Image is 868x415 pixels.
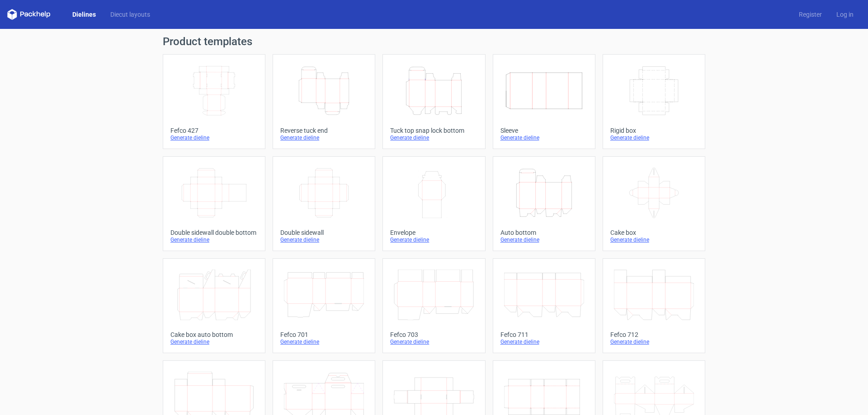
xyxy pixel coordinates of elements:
[390,134,477,141] div: Generate dieline
[170,127,258,134] div: Fefco 427
[382,156,485,251] a: EnvelopeGenerate dieline
[390,127,477,134] div: Tuck top snap lock bottom
[382,258,485,353] a: Fefco 703Generate dieline
[603,156,705,251] a: Cake boxGenerate dieline
[610,127,698,134] div: Rigid box
[280,236,368,243] div: Generate dieline
[500,134,588,141] div: Generate dieline
[610,236,698,243] div: Generate dieline
[170,134,258,141] div: Generate dieline
[163,54,265,149] a: Fefco 427Generate dieline
[103,10,157,19] a: Diecut layouts
[500,229,588,236] div: Auto bottom
[610,134,698,141] div: Generate dieline
[280,338,368,345] div: Generate dieline
[603,258,705,353] a: Fefco 712Generate dieline
[280,127,368,134] div: Reverse tuck end
[493,156,595,251] a: Auto bottomGenerate dieline
[792,10,829,19] a: Register
[163,156,265,251] a: Double sidewall double bottomGenerate dieline
[390,338,477,345] div: Generate dieline
[829,10,861,19] a: Log in
[170,338,258,345] div: Generate dieline
[65,10,103,19] a: Dielines
[163,36,705,47] h1: Product templates
[610,338,698,345] div: Generate dieline
[500,127,588,134] div: Sleeve
[280,134,368,141] div: Generate dieline
[170,229,258,236] div: Double sidewall double bottom
[170,331,258,338] div: Cake box auto bottom
[493,258,595,353] a: Fefco 711Generate dieline
[382,54,485,149] a: Tuck top snap lock bottomGenerate dieline
[163,258,265,353] a: Cake box auto bottomGenerate dieline
[390,236,477,243] div: Generate dieline
[610,229,698,236] div: Cake box
[273,258,375,353] a: Fefco 701Generate dieline
[500,338,588,345] div: Generate dieline
[390,229,477,236] div: Envelope
[390,331,477,338] div: Fefco 703
[170,236,258,243] div: Generate dieline
[500,236,588,243] div: Generate dieline
[603,54,705,149] a: Rigid boxGenerate dieline
[280,229,368,236] div: Double sidewall
[610,331,698,338] div: Fefco 712
[273,54,375,149] a: Reverse tuck endGenerate dieline
[500,331,588,338] div: Fefco 711
[493,54,595,149] a: SleeveGenerate dieline
[280,331,368,338] div: Fefco 701
[273,156,375,251] a: Double sidewallGenerate dieline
